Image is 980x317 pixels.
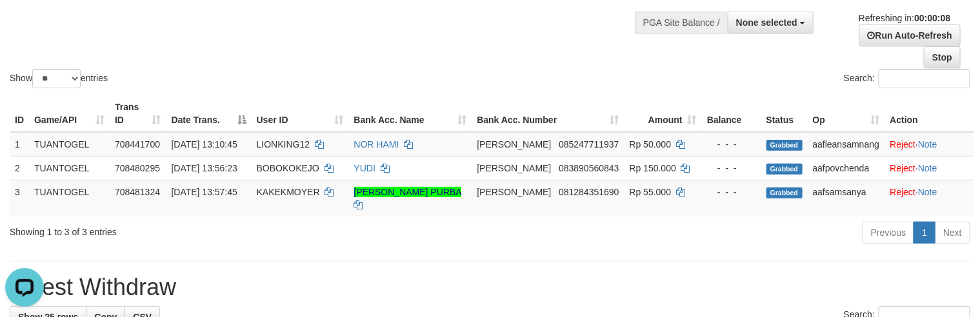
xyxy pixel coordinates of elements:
th: Balance [702,95,761,132]
span: Grabbed [766,187,803,198]
span: Rp 55.000 [630,187,672,197]
a: 1 [914,222,935,244]
span: BOBOKOKEJO [257,163,319,173]
span: Grabbed [766,164,803,175]
span: [PERSON_NAME] [477,163,551,173]
a: Note [918,139,937,149]
a: Reject [890,163,916,173]
td: 1 [10,132,29,157]
th: Amount: activate to sort column ascending [625,95,702,132]
td: aafpovchenda [808,156,885,180]
a: Run Auto-Refresh [859,24,961,46]
input: Search: [879,69,970,88]
td: aafsamsanya [808,180,885,216]
td: · [885,156,974,180]
td: · [885,132,974,157]
a: Reject [890,187,916,197]
a: Stop [924,46,961,68]
span: 708441700 [115,139,160,149]
th: User ID: activate to sort column ascending [252,95,349,132]
strong: 00:00:08 [914,13,950,23]
td: 3 [10,180,29,216]
span: Copy 081284351690 to clipboard [559,187,619,197]
span: [DATE] 13:10:45 [171,139,237,149]
h1: Latest Withdraw [10,274,970,300]
td: TUANTOGEL [29,156,110,180]
span: [PERSON_NAME] [477,139,551,149]
span: [PERSON_NAME] [477,187,551,197]
a: YUDI [354,163,375,173]
div: - - - [707,162,756,175]
a: Next [935,222,970,244]
span: Rp 150.000 [630,163,676,173]
span: [DATE] 13:57:45 [171,187,237,197]
button: None selected [728,12,814,34]
span: Grabbed [766,140,803,151]
button: Open LiveChat chat widget [5,5,44,44]
span: Copy 083890560843 to clipboard [559,163,619,173]
th: Game/API: activate to sort column ascending [29,95,110,132]
span: Refreshing in: [859,13,950,23]
a: Reject [890,139,916,149]
span: [DATE] 13:56:23 [171,163,237,173]
div: - - - [707,138,756,151]
th: Status [761,95,808,132]
span: Copy 085247711937 to clipboard [559,139,619,149]
td: TUANTOGEL [29,132,110,157]
label: Search: [844,69,970,88]
label: Show entries [10,69,108,88]
a: Previous [863,222,914,244]
span: 708480295 [115,163,160,173]
span: KAKEKMOYER [257,187,320,197]
div: Showing 1 to 3 of 3 entries [10,220,399,238]
td: 2 [10,156,29,180]
span: Rp 50.000 [630,139,672,149]
th: Op: activate to sort column ascending [808,95,885,132]
td: aafleansamnang [808,132,885,157]
a: [PERSON_NAME] PURBA [354,187,462,197]
td: · [885,180,974,216]
th: Date Trans.: activate to sort column descending [166,95,251,132]
a: Note [918,187,937,197]
div: - - - [707,186,756,198]
div: PGA Site Balance / [635,12,728,34]
span: LIONKING12 [257,139,310,149]
td: TUANTOGEL [29,180,110,216]
span: 708481324 [115,187,160,197]
th: Trans ID: activate to sort column ascending [110,95,166,132]
select: Showentries [32,69,81,88]
th: Action [885,95,974,132]
th: Bank Acc. Name: activate to sort column ascending [349,95,472,132]
a: NOR HAMI [354,139,399,149]
span: None selected [736,17,797,28]
a: Note [918,163,937,173]
th: ID [10,95,29,132]
th: Bank Acc. Number: activate to sort column ascending [472,95,624,132]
